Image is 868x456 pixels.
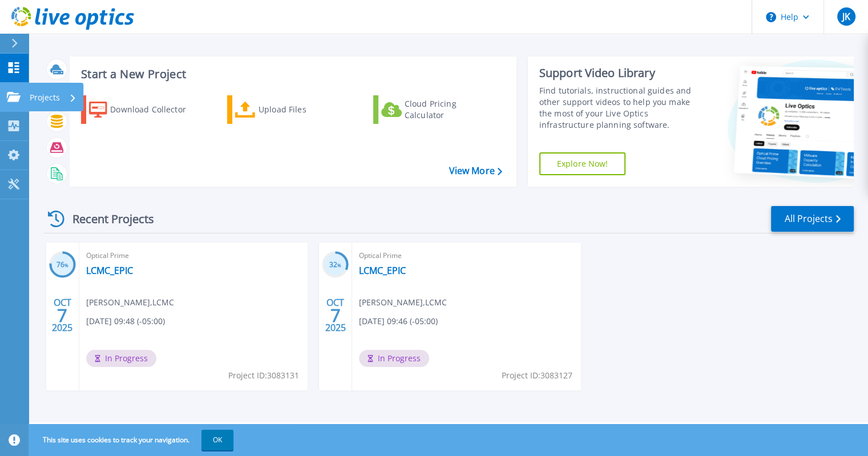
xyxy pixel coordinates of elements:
[359,350,429,367] span: In Progress
[322,259,349,272] h3: 32
[539,66,703,80] div: Support Video Library
[259,98,350,121] div: Upload Files
[30,83,60,112] p: Projects
[86,350,156,367] span: In Progress
[842,12,850,21] span: JK
[539,85,703,131] div: Find tutorials, instructional guides and other support videos to help you make the most of your L...
[64,262,68,268] span: %
[227,95,354,124] a: Upload Files
[110,98,201,121] div: Download Collector
[57,310,67,320] span: 7
[539,152,626,175] a: Explore Now!
[81,68,502,80] h3: Start a New Project
[31,430,233,450] span: This site uses cookies to track your navigation.
[86,265,133,276] a: LCMC_EPIC
[359,315,438,328] span: [DATE] 09:46 (-05:00)
[51,294,73,336] div: OCT 2025
[49,259,76,272] h3: 76
[405,98,496,121] div: Cloud Pricing Calculator
[86,249,301,262] span: Optical Prime
[359,296,447,309] span: [PERSON_NAME] , LCMC
[44,205,169,233] div: Recent Projects
[337,262,341,268] span: %
[86,315,165,328] span: [DATE] 09:48 (-05:00)
[330,310,341,320] span: 7
[449,166,502,176] a: View More
[228,369,299,382] span: Project ID: 3083131
[201,430,233,450] button: OK
[502,369,572,382] span: Project ID: 3083127
[771,206,854,232] a: All Projects
[373,95,500,124] a: Cloud Pricing Calculator
[359,265,406,276] a: LCMC_EPIC
[86,296,174,309] span: [PERSON_NAME] , LCMC
[359,249,574,262] span: Optical Prime
[325,294,346,336] div: OCT 2025
[81,95,208,124] a: Download Collector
